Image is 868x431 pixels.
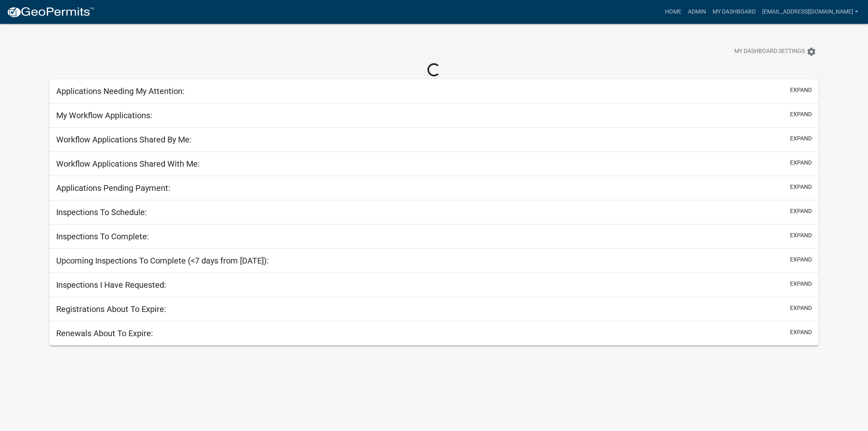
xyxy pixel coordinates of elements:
[56,86,185,96] h5: Applications Needing My Attention:
[56,110,152,120] h5: My Workflow Applications:
[806,47,816,57] i: settings
[759,4,861,20] a: [EMAIL_ADDRESS][DOMAIN_NAME]
[56,159,200,169] h5: Workflow Applications Shared With Me:
[56,304,166,314] h5: Registrations About To Expire:
[56,207,147,217] h5: Inspections To Schedule:
[662,4,685,20] a: Home
[790,207,812,215] button: expand
[790,183,812,191] button: expand
[790,86,812,94] button: expand
[56,328,153,338] h5: Renewals About To Expire:
[790,110,812,119] button: expand
[728,44,823,60] button: My Dashboard Settingssettings
[56,135,192,144] h5: Workflow Applications Shared By Me:
[790,255,812,264] button: expand
[685,4,709,20] a: Admin
[56,256,269,266] h5: Upcoming Inspections To Complete (<7 days from [DATE]):
[790,231,812,240] button: expand
[734,47,805,57] span: My Dashboard Settings
[56,183,170,193] h5: Applications Pending Payment:
[790,328,812,337] button: expand
[790,280,812,288] button: expand
[56,280,166,290] h5: Inspections I Have Requested:
[790,304,812,312] button: expand
[790,134,812,143] button: expand
[790,158,812,167] button: expand
[56,232,149,241] h5: Inspections To Complete:
[709,4,759,20] a: My Dashboard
